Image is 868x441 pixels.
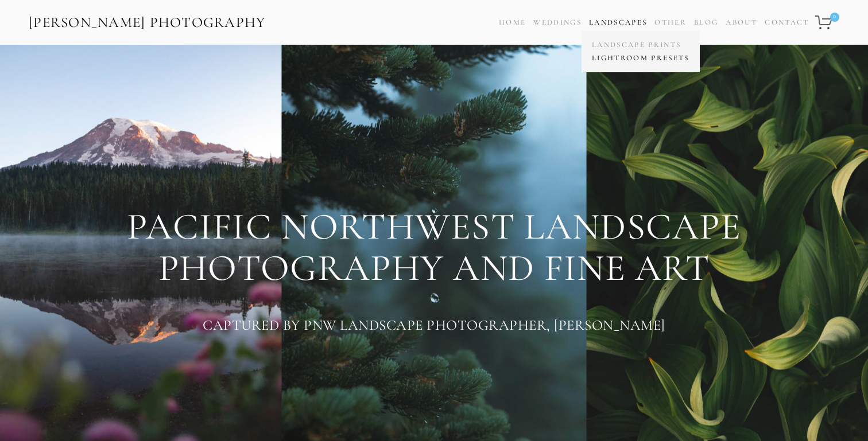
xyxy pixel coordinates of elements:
a: About [726,14,757,31]
a: Blog [694,14,718,31]
a: Weddings [533,18,582,27]
a: Landscape Prints [589,38,692,52]
a: [PERSON_NAME] Photography [28,10,267,36]
a: 0 items in cart [813,9,840,36]
a: Home [499,14,526,31]
h3: Captured By PNW Landscape Photographer, [PERSON_NAME] [29,314,839,337]
a: Landscapes [589,18,647,27]
a: Contact [765,14,809,31]
h1: PACIFIC NORTHWEST LANDSCAPE PHOTOGRAPHY AND FINE ART [29,206,839,288]
a: Other [654,18,687,27]
span: 0 [830,13,839,22]
a: Lightroom Presets [589,52,692,65]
